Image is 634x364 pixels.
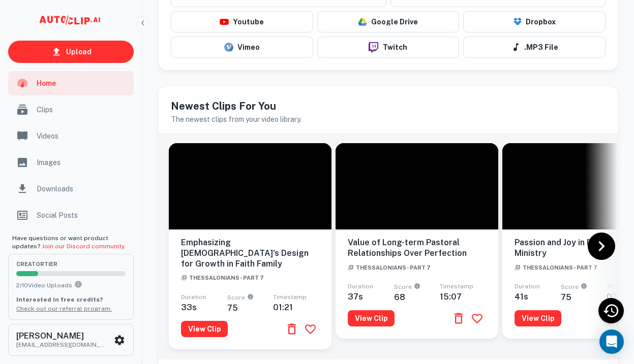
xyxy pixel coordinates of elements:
[348,292,394,302] h6: 37 s
[181,321,228,337] button: View Clip
[37,104,128,115] span: Clips
[598,298,624,323] div: Recent Activity
[358,17,367,26] img: drive-logo.png
[171,11,313,32] button: Youtube
[8,97,134,122] a: Clips
[515,283,540,290] span: Duration
[579,284,587,292] div: An AI-calculated score on a clip's engagement potential, scored from 0 to 100.
[16,305,112,312] a: Check out our referral program.
[463,37,606,58] button: .MP3 File
[181,272,264,282] a: Thessalonians - Part 7
[16,340,108,349] p: [EMAIL_ADDRESS][DOMAIN_NAME]
[224,43,233,52] img: vimeo-logo.svg
[348,264,431,271] span: Thessalonians - Part 7
[8,71,134,95] a: Home
[8,150,134,175] a: Images
[16,280,126,290] p: 2 / 10 Video Uploads
[515,262,597,272] a: Thessalonians - Part 7
[394,292,440,302] h6: 68
[561,292,607,302] h6: 75
[227,294,274,303] span: Score
[317,37,460,58] button: Twitch
[37,210,128,221] span: Social Posts
[394,284,440,292] span: Score
[181,293,206,301] span: Duration
[66,46,92,57] p: Upload
[220,19,229,25] img: youtube-logo.png
[8,203,134,227] a: Social Posts
[8,41,134,63] a: Upload
[227,303,274,313] h6: 75
[181,275,264,281] span: Thessalonians - Part 7
[348,262,431,272] a: Thessalonians - Part 7
[171,114,606,125] h6: The newest clips from your video library.
[8,124,134,148] a: Videos
[348,238,486,259] h6: Value of Long-term Pastoral Relationships Over Perfection
[16,295,126,304] p: Interested in free credits?
[365,42,382,52] img: twitch-logo.png
[12,235,126,250] span: Have questions or want product updates?
[515,264,597,271] span: Thessalonians - Part 7
[561,284,607,292] span: Score
[42,243,126,250] a: Join our Discord community.
[16,261,126,267] span: creator Tier
[412,284,420,292] div: An AI-calculated score on a clip's engagement potential, scored from 0 to 100.
[515,310,561,326] button: View Clip
[273,303,319,312] h6: 01:21
[514,18,522,26] img: Dropbox Logo
[440,283,473,290] span: Timestamp
[599,329,624,354] div: Open Intercom Messenger
[8,254,134,320] button: creatorTier2/10Video UploadsYou can upload 10 videos per month on the creator tier. Upgrade to up...
[8,324,134,355] button: [PERSON_NAME][EMAIL_ADDRESS][DOMAIN_NAME]
[37,130,128,142] span: Videos
[37,78,128,89] span: Home
[171,98,606,114] h5: Newest Clips For You
[317,11,460,32] button: Google Drive
[16,332,108,340] h6: [PERSON_NAME]
[440,292,486,302] h6: 15:07
[181,238,319,269] h6: Emphasizing [DEMOGRAPHIC_DATA]'s Design for Growth in Faith Family
[245,294,254,303] div: An AI-calculated score on a clip's engagement potential, scored from 0 to 100.
[463,11,606,32] button: Dropbox
[37,183,128,194] span: Downloads
[181,303,227,312] h6: 33 s
[171,37,313,58] button: Vimeo
[348,310,395,326] button: View Clip
[74,280,82,288] svg: You can upload 10 videos per month on the creator tier. Upgrade to upload more.
[515,292,561,302] h6: 41 s
[8,177,134,201] a: Downloads
[348,283,373,290] span: Duration
[273,293,307,301] span: Timestamp
[37,157,128,168] span: Images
